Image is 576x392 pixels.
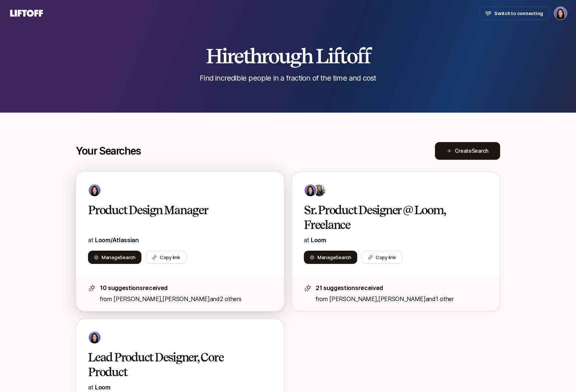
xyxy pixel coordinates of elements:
span: 1 other [436,295,454,303]
span: Switch to connecting [494,10,543,17]
p: 10 suggestions received [100,283,272,293]
img: ACg8ocKLKzPsIQmYm4N0LxkPLxMy9YaAOu_xpPzi-juSGRrP73J9yAQ=s160-c [313,184,325,196]
h2: Lead Product Designer, Core Product [88,350,257,379]
span: Manage [102,254,136,261]
span: 2 others [220,295,241,303]
a: Loom/Atlassian [95,236,139,244]
span: Loom [95,384,110,391]
p: at [88,235,272,245]
button: Christina White [554,7,567,20]
span: , [377,295,426,303]
img: star-icon [88,285,95,292]
p: Find incredible people in a fraction of the time and cost [200,73,376,83]
span: Search [336,254,351,260]
button: Copy link [362,251,402,264]
button: ManageSearch [88,251,141,264]
p: at [88,382,272,392]
p: at [304,235,488,245]
span: Create [455,146,488,155]
span: and [426,295,454,303]
span: through Liftoff [243,43,370,68]
img: star-icon [304,285,311,292]
img: 78e4de0c_b49c_4efa_a437_1cd51fc50811.jpg [89,332,101,343]
img: 78e4de0c_b49c_4efa_a437_1cd51fc50811.jpg [305,184,316,196]
span: Search [120,254,135,260]
span: Loom [311,236,326,244]
img: Christina White [554,7,567,20]
span: [PERSON_NAME] [378,295,426,303]
span: , [161,295,210,303]
button: ManageSearch [304,251,357,264]
span: and [210,295,242,303]
p: 21 suggestions received [316,283,488,293]
h2: Sr. Product Designer @ Loom, Freelance [304,203,473,232]
button: Copy link [146,251,186,264]
h2: Product Design Manager [88,203,257,218]
img: 78e4de0c_b49c_4efa_a437_1cd51fc50811.jpg [89,184,101,196]
span: Manage [317,254,351,261]
p: from [100,294,272,304]
span: [PERSON_NAME] [113,295,161,303]
h2: Hire [206,45,370,67]
p: from [316,294,488,304]
span: Search [472,148,488,154]
span: [PERSON_NAME] [162,295,210,303]
button: Switch to connecting [479,7,549,20]
span: [PERSON_NAME] [329,295,377,303]
p: Your Searches [76,145,141,157]
button: CreateSearch [435,142,500,160]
